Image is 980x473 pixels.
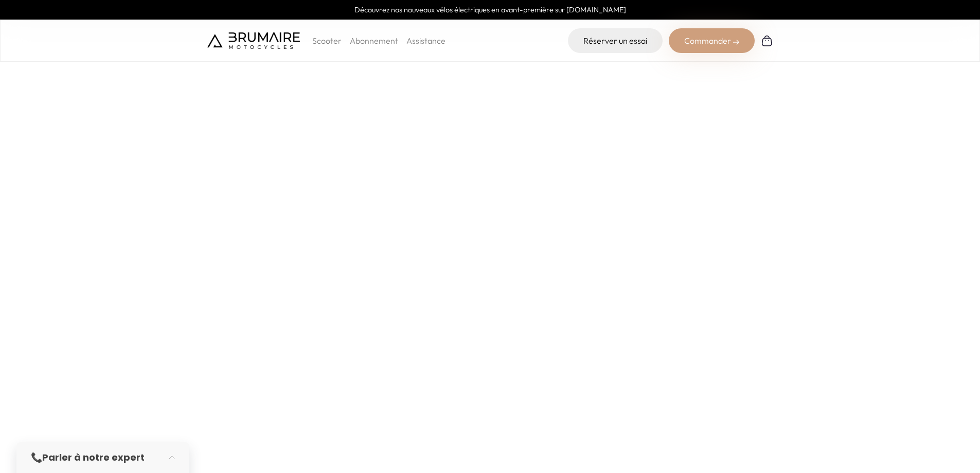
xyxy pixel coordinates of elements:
p: Scooter [312,34,342,47]
img: right-arrow-2.png [733,39,739,45]
img: Brumaire Motocycles [207,32,300,49]
div: Commander [669,28,755,53]
a: Abonnement [350,36,398,46]
a: Réserver un essai [568,28,663,53]
img: Panier [761,34,773,47]
a: Assistance [406,36,446,46]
